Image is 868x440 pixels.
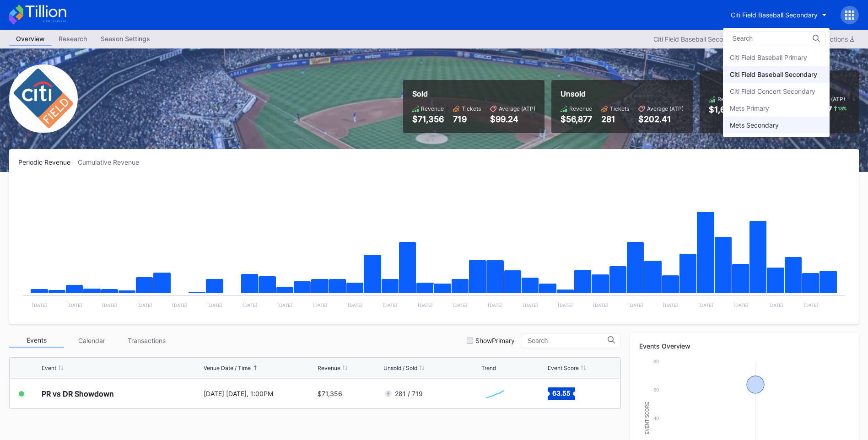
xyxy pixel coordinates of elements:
div: Citi Field Baseball Primary [730,54,807,61]
div: Mets Secondary [730,121,779,129]
input: Search [733,35,813,42]
div: Citi Field Concert Secondary [730,87,815,95]
div: Citi Field Baseball Secondary [730,70,817,78]
div: Mets Primary [730,104,769,112]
